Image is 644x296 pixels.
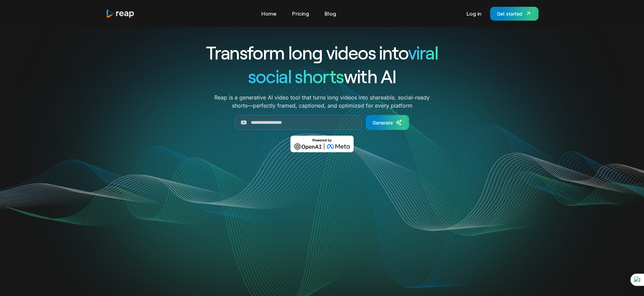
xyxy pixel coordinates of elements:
[214,93,430,110] p: Reap is a generative AI video tool that turns long videos into shareable, social-ready shorts—per...
[373,119,393,126] div: Generate
[290,136,354,152] img: Powered by OpenAI & Meta
[106,9,135,18] a: home
[258,8,280,19] a: Home
[248,65,344,87] span: social shorts
[182,41,463,64] h1: Transform long videos into
[366,115,409,130] a: Generate
[321,8,339,19] a: Blog
[490,7,539,21] a: Get started
[289,8,312,19] a: Pricing
[106,9,135,18] img: reap logo
[408,41,438,63] span: viral
[182,64,463,88] h1: with AI
[463,8,485,19] a: Log in
[182,115,463,130] form: Generate Form
[497,10,522,17] div: Get started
